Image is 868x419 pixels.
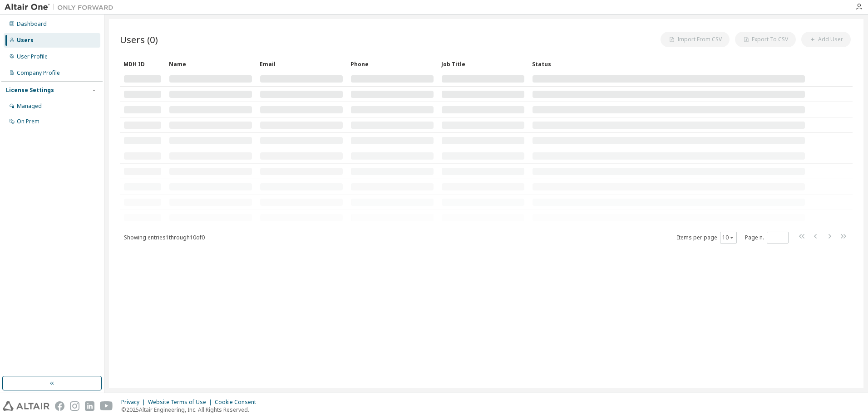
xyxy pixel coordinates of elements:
div: Email [260,57,343,71]
button: 10 [722,234,735,241]
span: Page n. [745,232,789,244]
button: Export To CSV [735,32,796,47]
div: User Profile [17,53,48,60]
div: MDH ID [123,57,162,71]
div: Company Profile [17,69,60,77]
p: © 2025 Altair Engineering, Inc. All Rights Reserved. [121,406,261,414]
div: Phone [350,57,434,71]
button: Add User [801,32,851,47]
div: Name [169,57,252,71]
img: linkedin.svg [85,401,94,411]
div: Dashboard [17,20,47,28]
div: Status [532,57,805,71]
img: youtube.svg [100,401,113,411]
div: Website Terms of Use [148,399,215,406]
img: instagram.svg [70,401,79,411]
div: Job Title [441,57,525,71]
div: License Settings [6,87,54,94]
img: altair_logo.svg [3,401,49,411]
div: Privacy [121,399,148,406]
div: On Prem [17,118,39,125]
div: Cookie Consent [215,399,261,406]
button: Import From CSV [661,32,730,47]
div: Users [17,37,34,44]
span: Items per page [677,232,737,244]
img: facebook.svg [55,401,64,411]
div: Managed [17,102,42,110]
span: Showing entries 1 through 10 of 0 [124,234,205,241]
img: Altair One [5,3,118,12]
span: Users (0) [120,33,158,46]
